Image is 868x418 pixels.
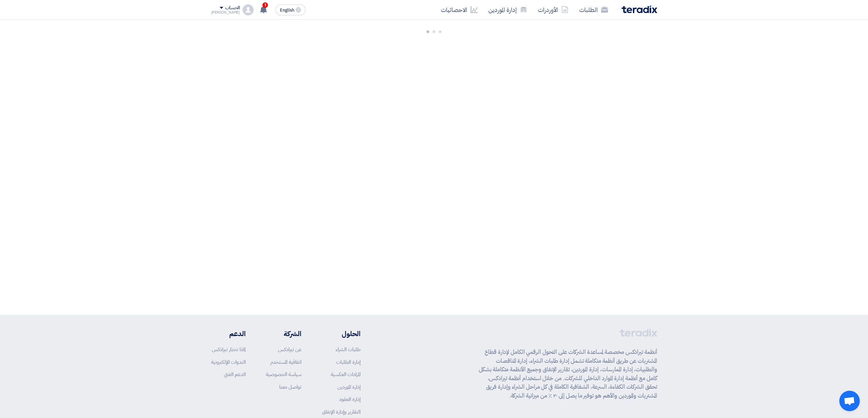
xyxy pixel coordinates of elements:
[622,5,657,13] img: Teradix logo
[331,371,361,378] a: المزادات العكسية
[225,5,240,11] div: الحساب
[279,383,301,391] a: تواصل معنا
[266,329,301,339] li: الشركة
[211,358,246,366] a: الندوات الإلكترونية
[339,395,361,403] a: إدارة العقود
[574,2,613,18] a: الطلبات
[322,408,361,416] a: التقارير وإدارة الإنفاق
[211,329,246,339] li: الدعم
[280,8,294,13] span: English
[243,4,254,15] img: profile_test.png
[336,346,361,353] a: طلبات الشراء
[275,4,306,15] button: English
[278,346,301,353] a: عن تيرادكس
[262,2,268,8] span: 1
[483,2,532,18] a: إدارة الموردين
[839,391,860,411] a: Open chat
[270,358,301,366] a: اتفاقية المستخدم
[212,346,246,353] a: لماذا تختار تيرادكس
[337,383,361,391] a: إدارة الموردين
[322,329,361,339] li: الحلول
[211,11,240,14] div: [PERSON_NAME]
[336,358,361,366] a: إدارة الطلبات
[479,348,657,400] p: أنظمة تيرادكس مخصصة لمساعدة الشركات على التحول الرقمي الكامل لإدارة قطاع المشتريات عن طريق أنظمة ...
[224,371,246,378] a: الدعم الفني
[266,371,301,378] a: سياسة الخصوصية
[532,2,574,18] a: الأوردرات
[435,2,483,18] a: الاحصائيات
